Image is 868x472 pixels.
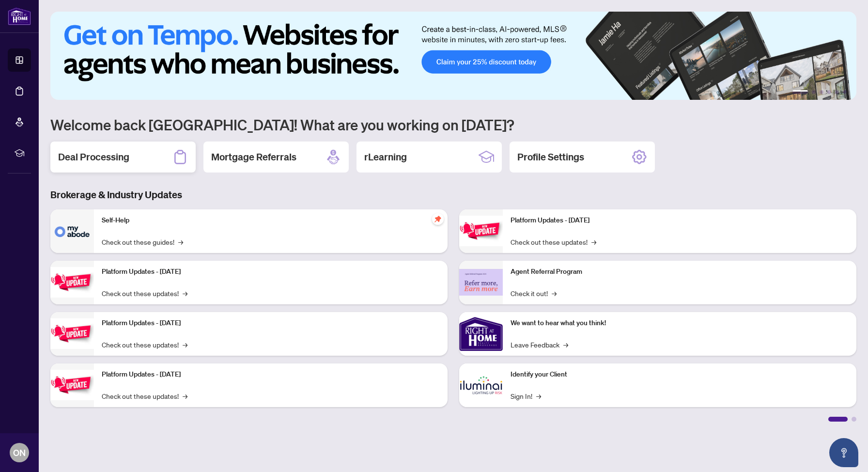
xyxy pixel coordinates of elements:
[183,391,187,401] span: →
[178,236,183,247] span: →
[50,12,856,100] img: Slide 0
[563,339,568,350] span: →
[102,318,440,329] p: Platform Updates - [DATE]
[459,312,503,356] img: We want to hear what you think!
[50,209,94,253] img: Self-Help
[102,215,440,226] p: Self-Help
[50,115,856,134] h1: Welcome back [GEOGRAPHIC_DATA]! What are you working on [DATE]?
[102,339,187,350] a: Check out these updates!→
[102,288,187,299] a: Check out these updates!→
[820,90,823,94] button: 3
[511,369,849,380] p: Identify your Client
[792,90,808,94] button: 1
[102,391,187,401] a: Check out these updates!→
[511,318,849,329] p: We want to hear what you think!
[829,438,858,467] button: Open asap
[8,7,31,25] img: logo
[183,339,187,350] span: →
[459,363,503,407] img: Identify your Client
[50,370,94,400] img: Platform Updates - July 8, 2025
[50,267,94,298] img: Platform Updates - September 16, 2025
[511,391,541,401] a: Sign In!→
[843,90,847,94] button: 6
[459,269,503,296] img: Agent Referral Program
[812,90,816,94] button: 2
[517,150,584,164] h2: Profile Settings
[511,339,568,350] a: Leave Feedback→
[827,90,831,94] button: 4
[511,236,596,247] a: Check out these updates!→
[511,215,849,226] p: Platform Updates - [DATE]
[591,236,596,247] span: →
[835,90,839,94] button: 5
[511,267,849,277] p: Agent Referral Program
[102,267,440,277] p: Platform Updates - [DATE]
[102,236,183,247] a: Check out these guides!→
[459,216,503,246] img: Platform Updates - June 23, 2025
[432,213,444,225] span: pushpin
[364,150,407,164] h2: rLearning
[50,188,856,202] h3: Brokerage & Industry Updates
[50,318,94,349] img: Platform Updates - July 21, 2025
[102,369,440,380] p: Platform Updates - [DATE]
[536,391,541,401] span: →
[183,288,187,299] span: →
[211,150,296,164] h2: Mortgage Referrals
[13,446,26,459] span: ON
[511,288,557,299] a: Check it out!→
[552,288,557,299] span: →
[58,150,129,164] h2: Deal Processing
